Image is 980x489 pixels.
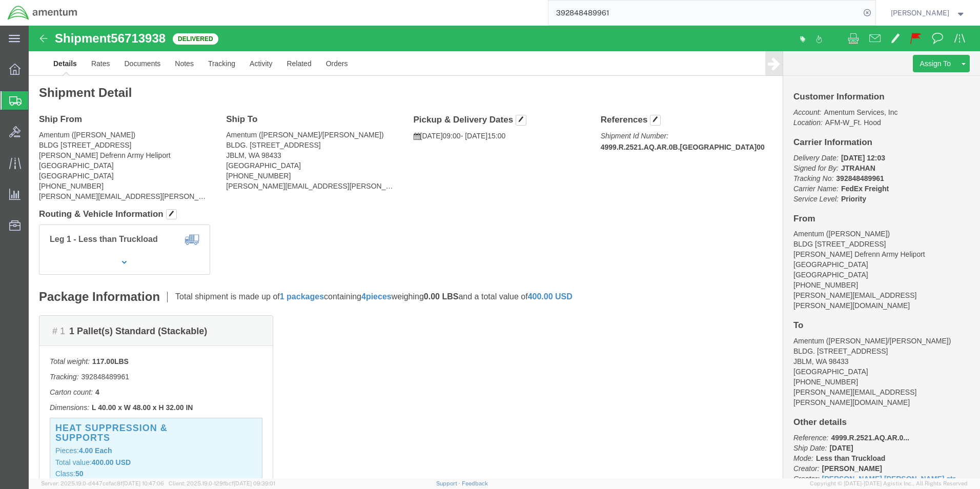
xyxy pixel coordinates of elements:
span: Copyright © [DATE]-[DATE] Agistix Inc., All Rights Reserved [810,479,968,488]
span: Client: 2025.19.0-129fbcf [169,480,275,486]
span: [DATE] 09:39:01 [234,480,275,486]
iframe: FS Legacy Container [29,26,980,478]
span: [DATE] 10:47:06 [122,480,164,486]
img: logo [7,5,78,21]
a: Support [436,480,462,486]
a: Feedback [462,480,488,486]
input: Search for shipment number, reference number [548,1,860,25]
span: Regina Escobar [891,7,949,18]
span: Server: 2025.19.0-d447cefac8f [41,480,164,486]
button: [PERSON_NAME] [890,7,966,19]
